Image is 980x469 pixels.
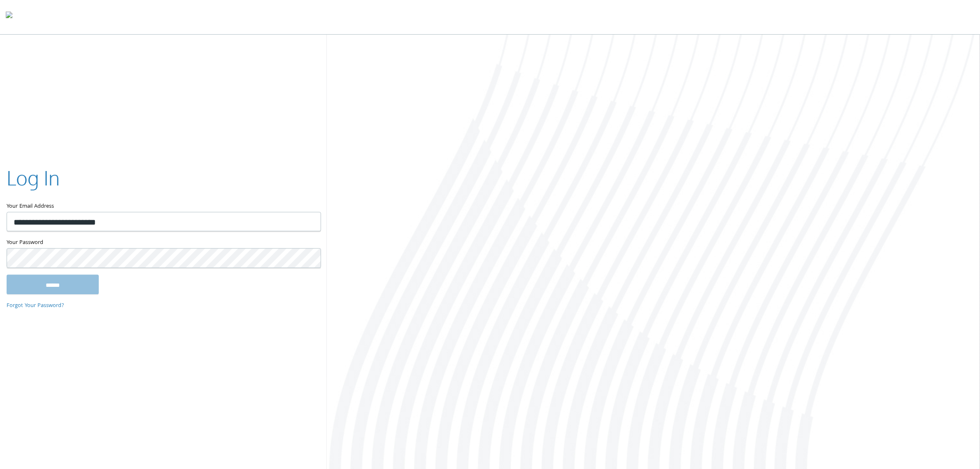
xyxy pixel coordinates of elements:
[305,217,314,227] keeper-lock: Open Keeper Popup
[7,301,64,310] a: Forgot Your Password?
[6,9,12,25] img: todyl-logo-dark.svg
[7,238,320,248] label: Your Password
[7,164,60,192] h2: Log In
[305,253,314,263] keeper-lock: Open Keeper Popup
